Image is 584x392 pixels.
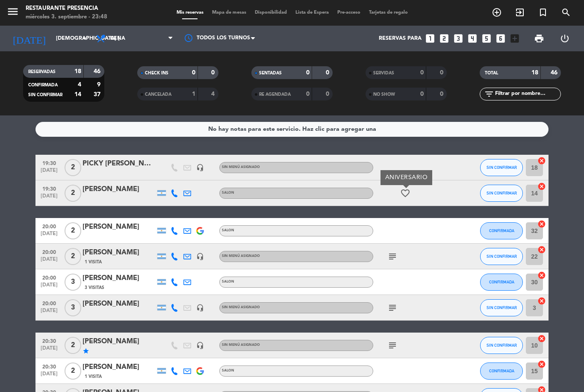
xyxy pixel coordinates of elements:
i: cancel [537,297,546,305]
span: 20:00 [38,272,60,282]
span: 2 [65,185,81,202]
span: Reserva especial [531,5,555,20]
div: ANIVERSARIO [380,170,432,185]
span: SERVIDAS [373,71,394,75]
i: cancel [537,271,546,280]
strong: 37 [94,91,102,97]
i: [DATE] [6,29,52,48]
span: 20:00 [38,298,60,308]
span: SALON [222,280,234,283]
div: [PERSON_NAME] [83,247,155,258]
strong: 0 [326,91,331,97]
span: WALK IN [508,5,531,20]
i: power_settings_new [560,33,570,44]
i: looks_5 [481,33,492,44]
strong: 0 [440,91,445,97]
strong: 4 [78,82,81,88]
span: [DATE] [38,256,60,266]
i: cancel [537,182,546,191]
strong: 1 [192,91,195,97]
div: [PERSON_NAME] [83,273,155,284]
span: TOTAL [485,71,498,75]
strong: 0 [306,70,310,76]
div: LOG OUT [552,26,578,51]
div: [PERSON_NAME] [83,221,155,233]
span: Reservas para [379,35,422,41]
span: 1 Visita [85,259,102,265]
span: 2 [65,159,81,176]
i: cancel [537,334,546,343]
span: RE AGENDADA [259,92,291,97]
span: SALON [222,191,234,195]
i: cancel [537,360,546,368]
button: CONFIRMADA [480,274,523,291]
i: looks_two [439,33,450,44]
span: Pre-acceso [333,10,365,15]
span: 2 [65,248,81,265]
i: subject [387,340,398,351]
span: NO SHOW [373,92,395,97]
span: 2 [65,337,81,354]
strong: 0 [211,70,216,76]
span: Disponibilidad [251,10,291,15]
span: [DATE] [38,308,60,318]
span: Sin menú asignado [222,254,260,258]
span: CONFIRMADA [28,83,58,87]
span: Mis reservas [172,10,208,15]
i: looks_4 [467,33,478,44]
div: miércoles 3. septiembre - 23:48 [26,13,107,21]
span: SENTADAS [259,71,282,75]
span: 20:30 [38,336,60,345]
div: [PERSON_NAME] [83,336,155,347]
span: SALON [222,229,234,232]
span: [DATE] [38,168,60,177]
span: 19:30 [38,158,60,168]
input: Filtrar por nombre... [494,89,560,99]
span: Sin menú asignado [222,306,260,309]
i: cancel [537,156,546,165]
i: cancel [537,245,546,254]
span: 20:00 [38,247,60,256]
i: headset_mic [196,342,204,349]
button: CONFIRMADA [480,363,523,380]
span: [DATE] [38,231,60,241]
div: [PERSON_NAME] [83,298,155,309]
i: menu [6,5,19,18]
span: 3 [65,299,81,316]
strong: 46 [94,68,102,74]
span: SIN CONFIRMAR [487,343,517,348]
span: CHECK INS [145,71,168,75]
span: CONFIRMADA [489,368,514,373]
span: 2 [65,363,81,380]
i: looks_6 [495,33,506,44]
span: SIN CONFIRMAR [487,254,517,259]
strong: 4 [211,91,216,97]
i: turned_in_not [538,7,548,18]
button: SIN CONFIRMAR [480,299,523,316]
span: CANCELADA [145,92,171,97]
span: 1 Visita [85,373,102,380]
span: 2 [65,222,81,239]
div: [PERSON_NAME] [83,362,155,373]
span: SIN CONFIRMAR [28,93,62,97]
span: SALON [222,369,234,372]
i: looks_3 [453,33,464,44]
span: Lista de Espera [291,10,333,15]
img: google-logo.png [196,227,204,235]
span: SIN CONFIRMAR [487,191,517,195]
span: RESERVAR MESA [485,5,508,20]
i: subject [387,251,398,262]
i: looks_one [425,33,436,44]
button: SIN CONFIRMAR [480,248,523,265]
span: Tarjetas de regalo [365,10,412,15]
span: BUSCAR [555,5,578,20]
span: SIN CONFIRMAR [487,305,517,310]
strong: 0 [420,91,424,97]
strong: 46 [551,70,559,76]
button: SIN CONFIRMAR [480,337,523,354]
i: headset_mic [196,253,204,260]
i: search [561,7,571,18]
span: Sin menú asignado [222,165,260,169]
div: PICKY [PERSON_NAME] [83,158,155,169]
span: SIN CONFIRMAR [487,165,517,170]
